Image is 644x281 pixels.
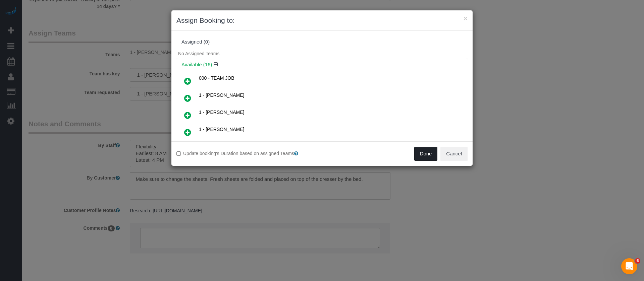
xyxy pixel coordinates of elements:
div: Assigned (0) [181,39,463,45]
iframe: Intercom live chat [621,258,637,274]
h3: Assign Booking to: [176,15,468,25]
span: 1 - [PERSON_NAME] [199,92,244,98]
button: × [464,15,468,22]
span: 6 [635,258,640,264]
button: Done [414,147,438,161]
input: Update booking's Duration based on assigned Teams [176,151,181,156]
button: Cancel [440,147,468,161]
span: No Assigned Teams [178,51,219,56]
span: 000 - TEAM JOB [199,75,234,81]
span: 1 - [PERSON_NAME] [199,110,244,115]
label: Update booking's Duration based on assigned Teams [176,150,317,157]
h4: Available (16) [181,62,463,68]
span: 1 - [PERSON_NAME] [199,127,244,132]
